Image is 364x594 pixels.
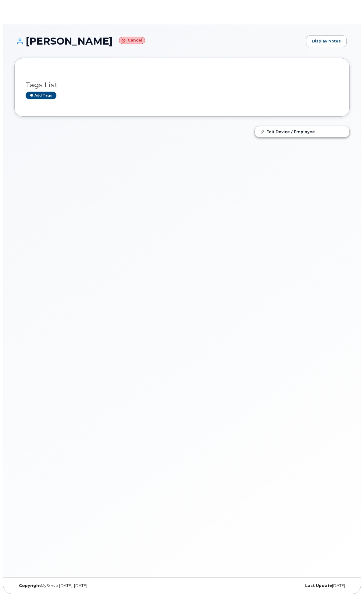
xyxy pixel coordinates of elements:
div: [DATE] [182,583,350,588]
a: Edit Device / Employee [255,126,349,137]
small: Cancel [119,37,145,44]
h3: Tags List [26,81,338,89]
h1: [PERSON_NAME] [14,36,303,46]
strong: Copyright [19,583,41,588]
a: Display Notes [306,35,347,47]
strong: Last Update [305,583,332,588]
a: Add tags [26,92,56,99]
div: MyServe [DATE]–[DATE] [14,583,182,588]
